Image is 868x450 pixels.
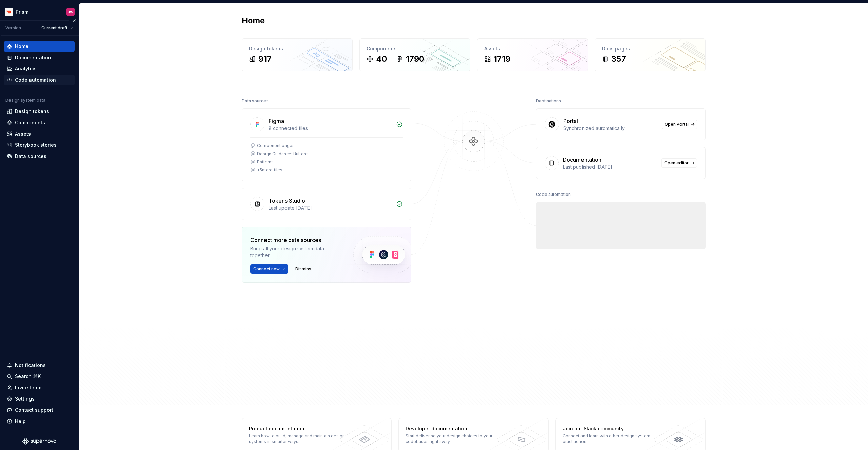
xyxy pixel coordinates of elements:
div: Analytics [15,65,37,72]
div: Settings [15,395,35,402]
div: Data sources [242,96,269,106]
a: Open Portal [662,120,697,129]
div: Contact support [15,407,53,413]
div: Synchronized automatically [563,125,657,132]
div: Bring all your design system data together. [250,245,342,259]
div: Last update [DATE] [269,205,392,211]
button: Contact support [4,405,75,415]
a: Data sources [4,151,75,162]
div: Component pages [257,143,295,148]
div: Design Guidance: Buttons [257,151,309,157]
span: Open Portal [665,122,689,127]
button: Collapse sidebar [69,16,79,25]
div: Start delivering your design choices to your codebases right away. [406,433,504,444]
div: Invite team [15,384,41,391]
h2: Home [242,15,265,26]
a: Analytics [4,63,75,74]
div: Home [15,43,28,50]
button: Help [4,416,75,427]
button: Connect new [250,264,288,274]
div: Developer documentation [406,425,504,432]
div: Last published [DATE] [563,164,657,170]
div: Connect and learn with other design system practitioners. [563,433,661,444]
button: PrismJW [1,4,77,19]
span: Dismiss [295,266,311,272]
a: Assets [4,128,75,139]
a: Settings [4,393,75,404]
div: Learn how to build, manage and maintain design systems in smarter ways. [249,433,348,444]
button: Dismiss [292,264,314,274]
div: Tokens Studio [269,197,305,205]
div: 1790 [406,54,424,64]
div: Version [5,25,21,31]
a: Components [4,117,75,128]
div: Help [15,418,26,425]
a: Home [4,41,75,52]
div: Join our Slack community [563,425,661,432]
a: Tokens StudioLast update [DATE] [242,188,411,220]
img: bd52d190-91a7-4889-9e90-eccda45865b1.png [5,8,13,16]
div: Figma [269,117,284,125]
button: Search ⌘K [4,371,75,382]
div: Patterns [257,159,274,165]
a: Components401790 [359,38,470,71]
div: Search ⌘K [15,373,41,380]
div: Design tokens [249,45,346,52]
a: Documentation [4,52,75,63]
button: Current draft [38,23,76,33]
div: Destinations [536,96,561,106]
div: Documentation [15,54,51,61]
div: Components [15,119,45,126]
div: Connect more data sources [250,236,342,244]
div: 1719 [494,54,510,64]
div: Prism [16,8,28,15]
a: Invite team [4,382,75,393]
div: Code automation [15,77,56,83]
div: Design system data [5,98,45,103]
div: Docs pages [602,45,698,52]
svg: Supernova Logo [22,438,56,445]
div: Notifications [15,362,46,369]
a: Design tokens [4,106,75,117]
div: Assets [15,130,31,137]
a: Figma8 connected filesComponent pagesDesign Guidance: ButtonsPatterns+5more files [242,108,411,181]
button: Notifications [4,360,75,371]
div: 8 connected files [269,125,392,132]
div: Code automation [536,190,571,199]
span: Connect new [253,266,280,272]
div: Product documentation [249,425,348,432]
div: Components [367,45,463,52]
div: JW [68,9,73,15]
div: Design tokens [15,108,49,115]
div: 40 [376,54,387,64]
div: 917 [258,54,272,64]
a: Open editor [661,158,697,168]
a: Storybook stories [4,140,75,150]
a: Assets1719 [477,38,588,71]
span: Current draft [41,25,67,31]
div: Assets [484,45,581,52]
div: 357 [611,54,626,64]
div: + 5 more files [257,167,282,173]
div: Documentation [563,156,601,164]
a: Design tokens917 [242,38,353,71]
div: Data sources [15,153,46,160]
a: Docs pages357 [595,38,706,71]
div: Storybook stories [15,142,57,148]
span: Open editor [664,160,689,166]
a: Code automation [4,75,75,85]
div: Portal [563,117,578,125]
